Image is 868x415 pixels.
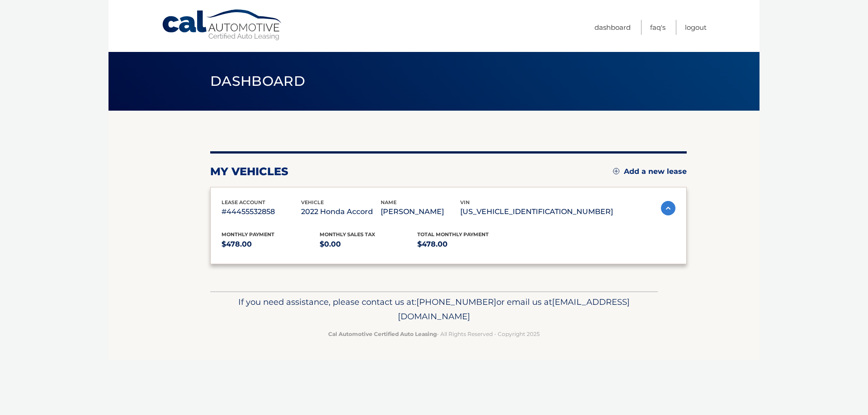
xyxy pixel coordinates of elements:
[685,20,707,35] a: Logout
[301,199,324,205] span: vehicle
[320,231,375,238] span: Monthly sales Tax
[210,165,288,178] h2: my vehicles
[460,205,613,218] p: [US_VEHICLE_IDENTIFICATION_NUMBER]
[650,20,665,35] a: FAQ's
[417,231,489,238] span: Total Monthly Payment
[216,329,652,339] p: - All Rights Reserved - Copyright 2025
[222,205,301,218] p: #44455532858
[222,199,265,205] span: lease account
[320,238,418,251] p: $0.00
[613,168,619,174] img: add.svg
[210,73,305,89] span: Dashboard
[417,238,515,251] p: $478.00
[381,199,396,205] span: name
[301,205,381,218] p: 2022 Honda Accord
[416,297,496,307] span: [PHONE_NUMBER]
[661,201,675,215] img: accordion-active.svg
[161,9,283,41] a: Cal Automotive
[222,238,320,251] p: $478.00
[216,295,652,324] p: If you need assistance, please contact us at: or email us at
[222,231,274,238] span: Monthly Payment
[460,199,470,205] span: vin
[381,205,460,218] p: [PERSON_NAME]
[594,20,631,35] a: Dashboard
[328,331,437,337] strong: Cal Automotive Certified Auto Leasing
[613,167,687,176] a: Add a new lease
